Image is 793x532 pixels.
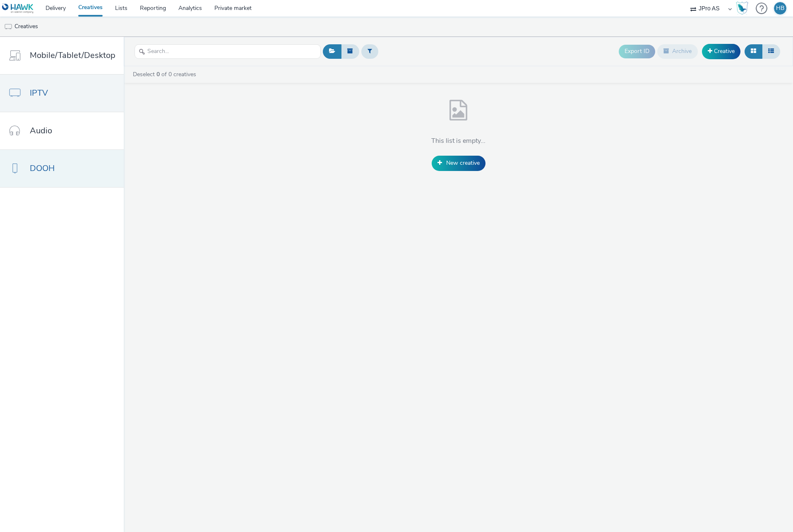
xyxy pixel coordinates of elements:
span: Audio [30,125,52,137]
a: Hawk Academy [736,2,752,15]
input: Search... [135,44,321,59]
div: HB [776,2,784,14]
img: tv [4,23,12,31]
button: Grid [745,44,762,58]
img: Hawk Academy [736,2,748,15]
a: Creative [702,44,740,59]
button: Export ID [619,45,655,58]
img: undefined Logo [2,3,34,14]
button: Archive [657,44,698,58]
span: IPTV [30,87,48,99]
h4: This list is empty... [431,137,485,146]
strong: 0 [156,70,160,78]
button: Table [762,44,780,58]
span: New creative [446,159,480,167]
span: DOOH [30,162,55,174]
a: New creative [432,156,485,171]
a: Deselect of 0 creatives [132,70,199,78]
span: Mobile/Tablet/Desktop [30,49,115,61]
